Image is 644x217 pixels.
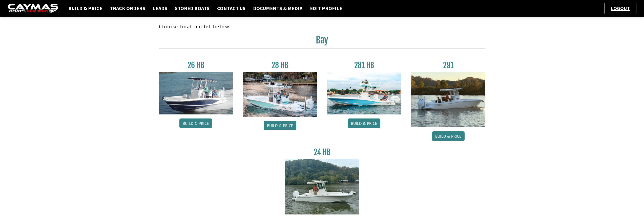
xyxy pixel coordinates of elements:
[264,121,296,130] a: Build & Price
[411,72,485,127] img: 291_Thumbnail.jpg
[327,72,401,114] img: 28-hb-twin.jpg
[285,159,359,214] img: 24_HB_thumbnail.jpg
[348,118,380,128] a: Build & Price
[159,34,485,49] h2: Bay
[432,131,465,141] a: Build & Price
[307,5,345,12] a: Edit Profile
[159,61,233,70] h3: 26 HB
[411,61,485,70] h3: 291
[107,5,148,12] a: Track Orders
[150,5,170,12] a: Leads
[179,118,212,128] a: Build & Price
[172,5,212,12] a: Stored Boats
[159,23,485,30] p: Choose boat model below:
[243,72,317,117] img: 28_hb_thumbnail_for_caymas_connect.jpg
[608,5,632,11] a: Logout
[327,61,401,70] h3: 281 HB
[215,5,248,12] a: Contact Us
[243,61,317,70] h3: 28 HB
[285,148,359,157] h3: 24 HB
[159,72,233,114] img: 26_new_photo_resized.jpg
[251,5,305,12] a: Documents & Media
[8,4,58,13] img: caymas-dealer-connect-2ed40d3bc7270c1d8d7ffb4b79bf05adc795679939227970def78ec6f6c03838.gif
[66,5,105,12] a: Build & Price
